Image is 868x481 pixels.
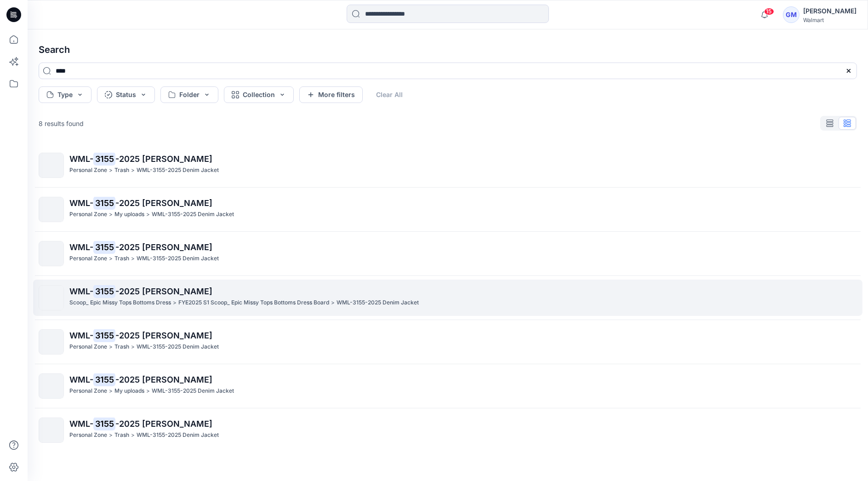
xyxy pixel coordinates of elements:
[152,386,234,396] p: WML-3155-2025 Denim Jacket
[69,430,107,440] p: Personal Zone
[160,86,218,103] button: Folder
[69,419,93,429] span: WML-
[93,196,115,209] mark: 3155
[69,298,171,308] p: Scoop_ Epic Missy Tops Bottoms Dress
[331,298,335,308] p: >
[69,342,107,352] p: Personal Zone
[31,37,864,63] h4: Search
[115,286,212,296] span: -2025 [PERSON_NAME]
[33,324,862,360] a: WML-3155-2025 [PERSON_NAME]Personal Zone>Trash>WML-3155-2025 Denim Jacket
[803,17,857,23] div: Walmart
[131,430,135,440] p: >
[69,331,93,340] span: WML-
[783,6,799,23] div: GM
[69,242,93,252] span: WML-
[69,210,107,219] p: Personal Zone
[114,166,129,175] p: Trash
[93,285,115,298] mark: 3155
[115,198,212,208] span: -2025 [PERSON_NAME]
[137,430,219,440] p: WML-3155-2025 Denim Jacket
[109,386,113,396] p: >
[803,6,857,17] div: [PERSON_NAME]
[115,375,212,384] span: -2025 [PERSON_NAME]
[33,280,862,316] a: WML-3155-2025 [PERSON_NAME]Scoop_ Epic Missy Tops Bottoms Dress>FYE2025 S1 Scoop_ Epic Missy Tops...
[93,240,115,253] mark: 3155
[33,191,862,228] a: WML-3155-2025 [PERSON_NAME]Personal Zone>My uploads>WML-3155-2025 Denim Jacket
[33,147,862,183] a: WML-3155-2025 [PERSON_NAME]Personal Zone>Trash>WML-3155-2025 Denim Jacket
[109,166,113,175] p: >
[69,386,107,396] p: Personal Zone
[109,210,113,219] p: >
[114,342,129,352] p: Trash
[115,154,212,164] span: -2025 [PERSON_NAME]
[764,8,774,15] span: 15
[115,242,212,252] span: -2025 [PERSON_NAME]
[93,329,115,342] mark: 3155
[131,166,135,175] p: >
[146,386,150,396] p: >
[33,235,862,272] a: WML-3155-2025 [PERSON_NAME]Personal Zone>Trash>WML-3155-2025 Denim Jacket
[33,368,862,404] a: WML-3155-2025 [PERSON_NAME]Personal Zone>My uploads>WML-3155-2025 Denim Jacket
[131,342,135,352] p: >
[69,198,93,208] span: WML-
[93,417,115,430] mark: 3155
[173,298,177,308] p: >
[69,154,93,164] span: WML-
[146,210,150,219] p: >
[299,86,363,103] button: More filters
[224,86,294,103] button: Collection
[114,210,144,219] p: My uploads
[109,254,113,263] p: >
[93,152,115,165] mark: 3155
[137,166,219,175] p: WML-3155-2025 Denim Jacket
[97,86,155,103] button: Status
[39,119,84,128] p: 8 results found
[114,386,144,396] p: My uploads
[337,298,419,308] p: WML-3155-2025 Denim Jacket
[33,412,862,448] a: WML-3155-2025 [PERSON_NAME]Personal Zone>Trash>WML-3155-2025 Denim Jacket
[39,86,91,103] button: Type
[137,342,219,352] p: WML-3155-2025 Denim Jacket
[69,375,93,384] span: WML-
[115,419,212,429] span: -2025 [PERSON_NAME]
[178,298,329,308] p: FYE2025 S1 Scoop_ Epic Missy Tops Bottoms Dress Board
[115,331,212,340] span: -2025 [PERSON_NAME]
[69,286,93,296] span: WML-
[131,254,135,263] p: >
[109,430,113,440] p: >
[114,430,129,440] p: Trash
[114,254,129,263] p: Trash
[152,210,234,219] p: WML-3155-2025 Denim Jacket
[93,373,115,386] mark: 3155
[137,254,219,263] p: WML-3155-2025 Denim Jacket
[109,342,113,352] p: >
[69,166,107,175] p: Personal Zone
[69,254,107,263] p: Personal Zone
